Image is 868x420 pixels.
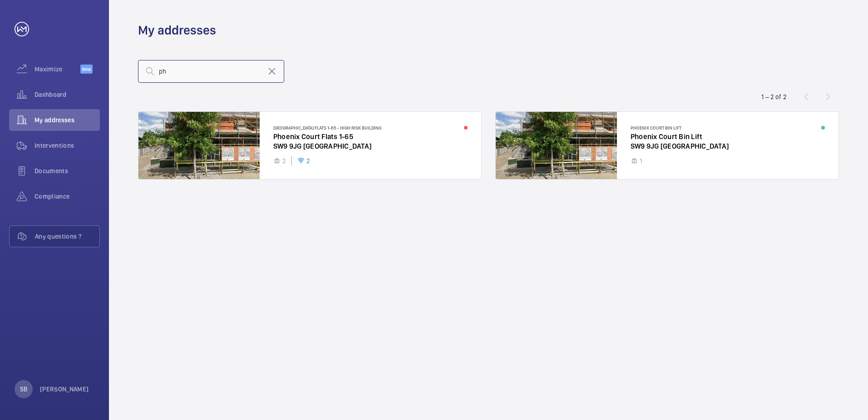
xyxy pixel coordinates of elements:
h1: My addresses [138,22,216,39]
span: Beta [80,65,93,74]
p: SB [20,385,27,394]
span: Compliance [35,192,100,201]
span: Documents [35,166,100,175]
div: 1 – 2 of 2 [761,92,787,101]
span: Any questions ? [35,232,99,241]
p: [PERSON_NAME] [40,385,89,394]
span: My addresses [35,115,100,125]
input: Search by address [138,60,284,83]
span: Dashboard [35,90,100,99]
span: Interventions [35,141,100,150]
span: Maximize [35,65,80,74]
